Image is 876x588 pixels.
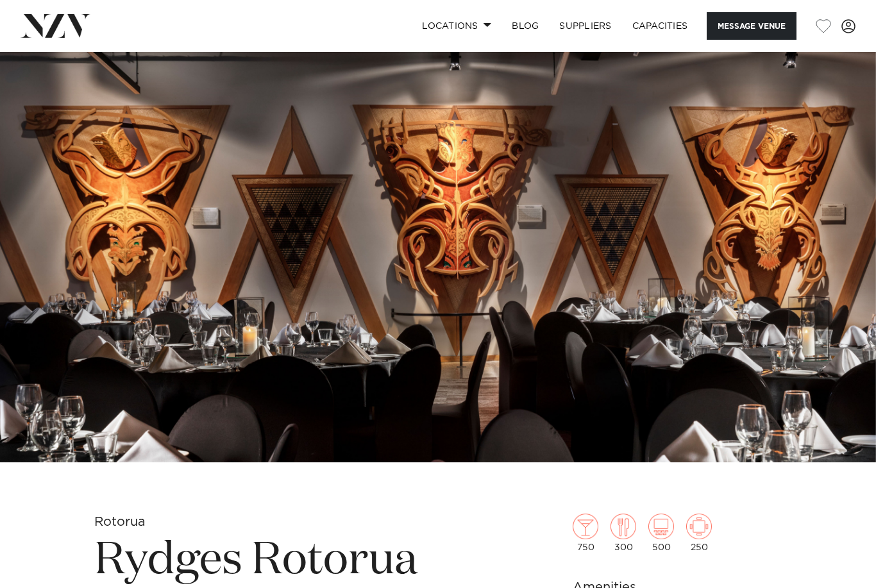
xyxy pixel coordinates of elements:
a: Locations [412,12,501,40]
img: theatre.png [648,514,674,539]
div: 750 [573,514,598,552]
div: 500 [648,514,674,552]
button: Message Venue [707,12,796,40]
img: nzv-logo.png [21,14,90,37]
a: BLOG [501,12,549,40]
a: Capacities [622,12,698,40]
img: meeting.png [686,514,712,539]
div: 250 [686,514,712,552]
div: 300 [611,514,636,552]
img: dining.png [611,514,636,539]
a: SUPPLIERS [549,12,621,40]
small: Rotorua [94,516,146,528]
img: cocktail.png [573,514,598,539]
